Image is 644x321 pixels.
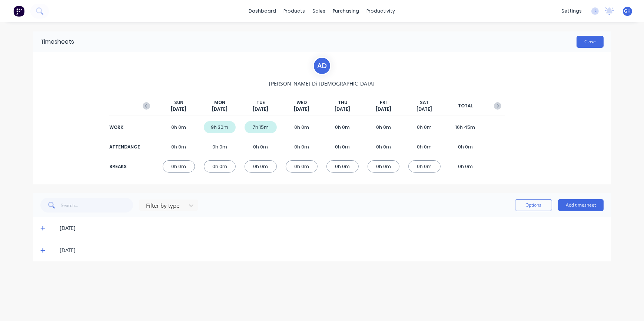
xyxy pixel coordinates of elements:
[449,141,482,153] div: 0h 0m
[109,144,139,150] div: ATTENDANCE
[245,6,280,17] a: dashboard
[376,106,391,113] span: [DATE]
[269,80,375,87] span: [PERSON_NAME] Di [DEMOGRAPHIC_DATA]
[245,141,277,153] div: 0h 0m
[253,106,268,113] span: [DATE]
[458,103,473,109] span: TOTAL
[515,199,552,211] button: Options
[326,141,359,153] div: 0h 0m
[163,160,195,173] div: 0h 0m
[286,121,318,133] div: 0h 0m
[329,6,363,17] div: purchasing
[245,121,277,133] div: 7h 15m
[109,163,139,170] div: BREAKS
[363,6,399,17] div: productivity
[286,141,318,153] div: 0h 0m
[204,141,236,153] div: 0h 0m
[163,141,195,153] div: 0h 0m
[174,99,183,106] span: SUN
[204,121,236,133] div: 9h 30m
[214,99,225,106] span: MON
[171,106,186,113] span: [DATE]
[408,141,441,153] div: 0h 0m
[368,141,400,153] div: 0h 0m
[408,121,441,133] div: 0h 0m
[294,106,309,113] span: [DATE]
[558,199,604,211] button: Add timesheet
[256,99,265,106] span: TUE
[60,246,604,254] div: [DATE]
[408,160,441,173] div: 0h 0m
[420,99,429,106] span: SAT
[61,198,133,213] input: Search...
[326,160,359,173] div: 0h 0m
[577,36,604,48] button: Close
[416,106,432,113] span: [DATE]
[280,6,309,17] div: products
[449,121,482,133] div: 16h 45m
[326,121,359,133] div: 0h 0m
[313,57,331,75] div: A D
[338,99,347,106] span: THU
[558,6,585,17] div: settings
[286,160,318,173] div: 0h 0m
[60,224,604,232] div: [DATE]
[335,106,350,113] span: [DATE]
[40,37,74,46] div: Timesheets
[109,124,139,131] div: WORK
[368,160,400,173] div: 0h 0m
[624,8,631,14] span: GH
[13,6,24,17] img: Factory
[449,160,482,173] div: 0h 0m
[204,160,236,173] div: 0h 0m
[296,99,307,106] span: WED
[163,121,195,133] div: 0h 0m
[368,121,400,133] div: 0h 0m
[309,6,329,17] div: sales
[212,106,228,113] span: [DATE]
[245,160,277,173] div: 0h 0m
[380,99,387,106] span: FRI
